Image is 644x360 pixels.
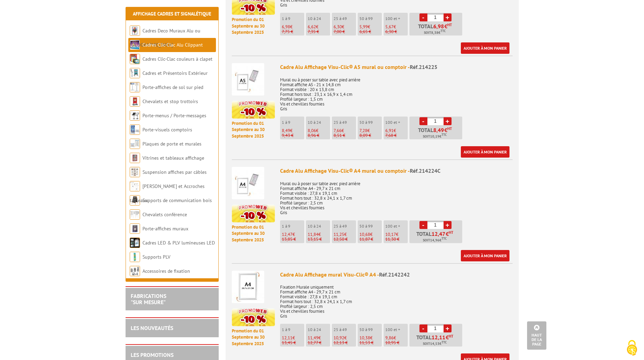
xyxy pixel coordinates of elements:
span: 12,11 [432,334,446,340]
a: Ajouter à mon panier [461,42,509,54]
p: 10 à 24 [308,224,330,229]
span: Réf.2142242 [379,271,410,278]
p: 11,53 € [359,340,382,345]
span: 8,38 [431,30,438,36]
sup: HT [447,126,452,131]
p: Promotion du 01 Septembre au 30 Septembre 2025 [232,120,275,140]
a: Porte-affiches de sol sur pied [142,84,203,90]
span: 5,67 [385,24,394,30]
p: Promotion du 01 Septembre au 30 Septembre 2025 [232,328,275,347]
p: 12,77 € [308,340,330,345]
p: € [359,232,382,237]
span: Réf.214224C [410,167,440,174]
a: LES NOUVEAUTÉS [131,324,173,331]
img: Cadres LED & PLV lumineuses LED [130,238,140,248]
img: Cadres et Présentoirs Extérieur [130,68,140,78]
span: 5,99 [359,24,368,30]
a: + [444,13,452,21]
p: € [308,24,330,29]
p: 7,68 € [385,133,408,138]
img: Cimaises et Accroches tableaux [130,181,140,191]
a: Porte-menus / Porte-messages [142,112,206,119]
p: 1 à 9 [282,16,304,21]
span: € [444,127,447,133]
p: € [385,128,408,133]
span: 10,38 [359,335,370,341]
img: promotion [232,101,275,119]
sup: TTC [442,340,447,344]
button: Cookies (fenêtre modale) [620,337,644,360]
p: 25 à 49 [334,16,356,21]
span: € [444,23,447,29]
span: 7,28 [359,128,367,133]
p: 25 à 49 [334,120,356,125]
span: € [446,231,449,237]
span: 10,92 [334,335,344,341]
img: Cadre Alu Affichage Visu-Clic® A5 mural ou comptoir [232,63,264,96]
p: 10 à 24 [308,120,330,125]
span: 10,17 [385,231,396,237]
p: € [308,128,330,133]
p: 1 à 9 [282,224,304,229]
img: Cadres Deco Muraux Alu ou Bois [130,26,140,36]
img: Porte-visuels comptoirs [130,124,140,135]
a: Cadres Clic-Clac Alu Clippant [142,42,203,48]
p: 100 et + [385,16,408,21]
span: 8,06 [308,128,316,133]
p: 25 à 49 [334,327,356,332]
img: Porte-affiches muraux [130,223,140,234]
a: Supports de communication bois [142,197,212,203]
sup: HT [449,230,453,235]
img: promotion [232,204,275,222]
sup: TTC [442,237,447,240]
a: FABRICATIONS"Sur Mesure" [131,292,166,306]
a: Cadres LED & PLV lumineuses LED [142,240,215,246]
p: Total [411,231,462,243]
p: 13,15 € [308,237,330,242]
img: promotion [232,308,275,326]
p: € [282,232,304,237]
p: € [359,128,382,133]
span: € [446,334,449,340]
p: 10 à 24 [308,327,330,332]
p: 10 à 24 [308,16,330,21]
img: Cadre Alu Affichage mural Visu-Clic® A4 [232,271,264,303]
img: Cookies (fenêtre modale) [623,339,641,357]
p: 11,87 € [359,237,382,242]
p: Total [411,23,462,36]
a: + [444,117,452,125]
span: Soit € [423,134,447,139]
img: Suspension affiches par câbles [130,167,140,177]
span: 11,84 [308,231,318,237]
a: Haut de la page [527,321,546,350]
p: 9,43 € [282,133,304,138]
span: 11,25 [334,231,344,237]
p: Promotion du 01 Septembre au 30 Septembre 2025 [232,224,275,243]
span: 9,86 [385,335,394,341]
span: 7,66 [334,128,341,133]
span: 6,91 [385,128,394,133]
p: 50 à 99 [359,327,382,332]
a: Chevalets et stop trottoirs [142,98,198,104]
span: 8,49 [282,128,290,133]
span: 12,47 [432,231,446,237]
a: Ajouter à mon panier [461,146,509,158]
p: € [334,336,356,340]
p: 100 et + [385,120,408,125]
a: Cadres Deco Muraux Alu ou [GEOGRAPHIC_DATA] [130,28,200,48]
p: € [359,336,382,340]
p: 12,13 € [334,340,356,345]
a: - [419,324,427,332]
span: 6,30 [334,24,342,30]
p: 12,50 € [334,237,356,242]
p: 50 à 99 [359,16,382,21]
img: Porte-menus / Porte-messages [130,110,140,121]
p: 8,51 € [334,133,356,138]
sup: TTC [440,29,446,33]
a: Plaques de porte et murales [142,141,201,147]
p: Total [411,334,462,347]
a: Suspension affiches par câbles [142,169,207,175]
span: 14,96 [430,238,439,243]
p: Mural ou à poser sur table avec pied arrière Format affiche A5 - 21 x 14,8 cm Format visible : 20... [280,73,513,111]
span: Soit € [424,30,446,36]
